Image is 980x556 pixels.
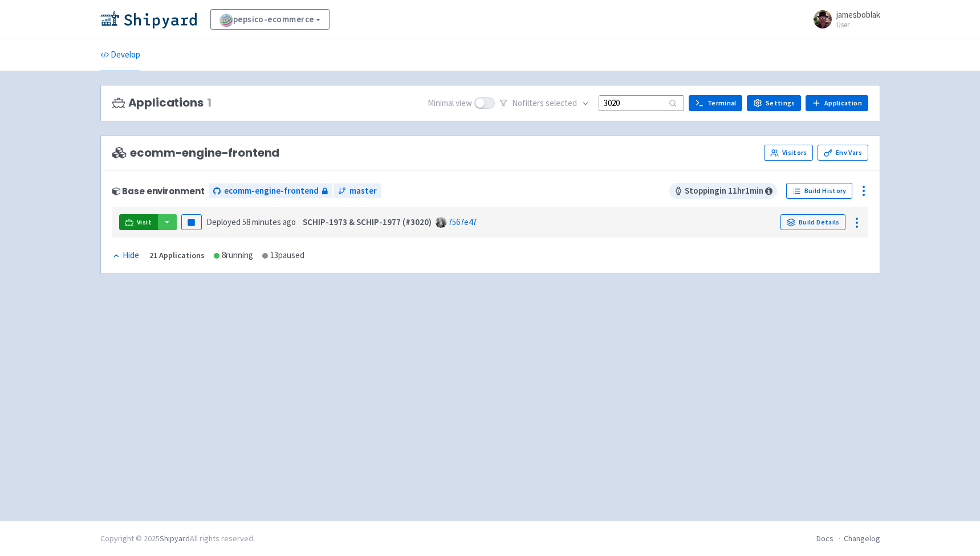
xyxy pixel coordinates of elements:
[112,96,212,109] h3: Applications
[303,216,432,227] strong: SCHIP-1973 & SCHIP-1977 (#3020)
[786,183,852,199] a: Build History
[112,186,205,196] div: Base environment
[669,183,777,199] span: Stopping in 11 hr 1 min
[137,218,152,227] span: Visit
[806,95,868,111] a: Application
[807,10,880,28] a: jamesboblak User
[764,145,813,161] a: Visitors
[112,146,280,160] span: ecomm-engine-frontend
[100,39,140,71] a: Develop
[100,10,197,28] img: Shipyard logo
[181,214,202,230] button: Pause
[242,216,296,227] time: 58 minutes ago
[160,533,190,543] a: Shipyard
[119,214,158,230] a: Visit
[112,249,140,262] button: Hide
[512,97,577,110] span: No filter s
[349,185,377,198] span: master
[747,95,801,111] a: Settings
[818,145,868,161] a: Env Vars
[207,96,212,109] span: 1
[448,216,477,227] a: 7567e47
[210,9,330,30] a: pepsico-ecommerce
[836,21,880,28] small: User
[816,533,833,543] a: Docs
[262,249,304,262] div: 13 paused
[428,97,472,110] span: Minimal view
[214,249,253,262] div: 8 running
[112,249,139,262] div: Hide
[546,97,577,108] span: selected
[100,533,255,545] div: Copyright © 2025 All rights reserved.
[334,183,381,199] a: master
[599,95,684,111] input: Search...
[844,533,880,543] a: Changelog
[206,216,296,227] span: Deployed
[836,9,880,20] span: jamesboblak
[209,183,332,199] a: ecomm-engine-frontend
[780,214,845,230] a: Build Details
[689,95,742,111] a: Terminal
[224,185,319,198] span: ecomm-engine-frontend
[149,249,205,262] div: 21 Applications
